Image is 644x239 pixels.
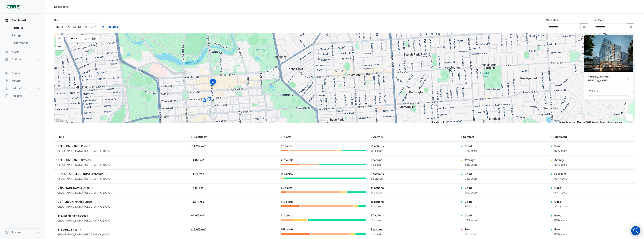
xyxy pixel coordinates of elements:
[90,172,108,176] span: Exchange)
[554,186,567,190] div: Good
[371,218,456,222] div: 81 closed
[3,69,42,77] button: Charts
[577,121,598,123] span: Map data ©2025 Google
[554,172,567,176] div: Excellent
[12,86,26,90] span: Indoor Env
[56,158,80,162] span: 1 [PERSON_NAME]
[465,163,478,167] div: 63% score
[583,25,586,28] fa-icon: Select Date
[371,228,382,231] a: 2 actions
[281,144,366,148] div: 90 alerts
[9,39,42,47] a: Performance
[54,5,68,9] div: Dashboard
[55,118,68,123] img: Google
[371,186,384,189] a: 14 actions
[5,94,9,98] app-icon: Reports
[587,75,626,83] div: [STREET_ADDRESS][PERSON_NAME]
[12,94,22,98] span: Reports
[9,32,42,39] a: Ratings
[554,227,567,231] div: Good
[81,158,93,162] span: Street
[54,18,59,22] label: Site
[281,172,366,176] div: 111 alerts
[56,144,80,148] span: 1 [PERSON_NAME]
[554,204,567,209] div: 91% score
[371,172,384,175] a: 97 actions
[191,158,205,162] a: +4.8% YoY
[56,177,187,181] div: [GEOGRAPHIC_DATA], [GEOGRAPHIC_DATA]
[554,158,567,162] div: Average
[465,149,477,153] div: 87% score
[3,48,42,56] button: Alerts
[465,177,478,181] div: 93% score
[5,18,9,22] app-icon: Dashboard
[626,114,633,121] button: Toggle fullscreen view
[191,172,204,175] a: +1.2% YoY
[191,214,205,217] a: +2.9% YoY
[559,121,575,123] button: Keyboard shortcuts
[106,25,118,29] span: +59 Sites
[600,121,605,123] a: Terms (opens in new tab)
[12,58,22,61] span: Actions
[371,149,456,153] div: 16 closed
[281,213,366,218] div: 114 alerts
[99,24,120,30] button: +59 Sites
[56,214,77,217] span: 11-33 Exhibition
[553,135,567,138] span: Equipment
[371,204,456,209] div: 10 closed
[284,135,291,138] span: Alerts
[3,17,42,24] button: Dashboard
[56,186,82,189] span: 10 [PERSON_NAME]
[463,135,474,138] span: Comfort
[554,200,567,204] div: Good
[83,186,94,190] span: Street
[465,172,478,176] div: Good
[78,213,90,218] span: Street
[281,158,366,162] div: 201 alerts
[465,232,477,236] div: 21% score
[56,172,90,175] span: [STREET_ADDRESS] (GPO
[554,163,567,167] div: 83% score
[206,96,212,103] img: site-pin.svg
[554,144,567,148] div: Good
[194,135,207,138] span: Electricity
[191,200,204,203] a: -2.6% YoY
[12,18,26,22] span: Dashboard
[56,228,70,231] span: 111 Bourke
[191,228,206,231] a: -13.0% YoY
[12,230,23,234] span: Account
[56,232,187,237] div: [GEOGRAPHIC_DATA], [GEOGRAPHIC_DATA]
[56,35,64,42] button: Zoom in
[465,190,478,195] div: 90% score
[55,118,68,123] a: Open this area in Google Maps (opens a new window)
[584,35,633,72] img: 60 King William Street
[554,213,567,217] div: Good
[209,78,217,87] img: site-pin-selected.svg
[631,226,640,235] div: Open Intercom Messenger
[554,177,567,181] div: 97% score
[3,84,42,92] button: Indoor Env
[608,121,623,123] a: Report a map error
[281,227,366,232] div: 148 alerts
[56,149,187,153] div: [GEOGRAPHIC_DATA], [GEOGRAPHIC_DATA]
[9,24,42,32] a: Portfolio
[371,144,384,148] a: 21 actions
[554,218,567,222] div: 86% score
[371,190,456,195] div: 11 closed
[71,227,82,231] span: Street
[201,98,207,104] img: site-pin.svg
[3,228,42,236] button: Account
[5,50,9,54] app-icon: Alerts
[3,92,42,99] button: Reports
[465,227,477,231] div: Poor
[554,232,567,236] div: 85% score
[191,144,206,148] a: -14.2% YoY
[554,190,567,195] div: 90% score
[371,200,384,203] a: 18 actions
[67,35,80,42] button: Show street map
[5,58,9,61] app-icon: Actions
[80,35,99,42] button: Show satellite imagery
[587,89,598,93] div: No alerts
[546,18,559,22] label: Start Date
[465,218,478,222] div: 83% score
